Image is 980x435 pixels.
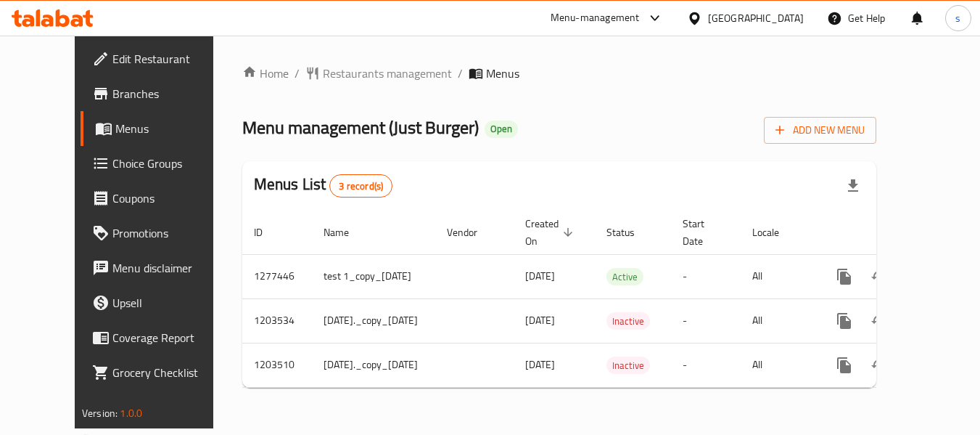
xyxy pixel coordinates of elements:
td: - [671,343,741,387]
span: Menu disclaimer [112,259,227,277]
span: Add New Menu [775,121,865,139]
h2: Menus List [254,174,392,198]
nav: breadcrumb [242,65,876,82]
li: / [295,65,300,82]
div: Open [485,121,518,138]
td: 1203534 [242,298,312,343]
span: Inactive [606,357,650,374]
span: ID [254,224,281,241]
span: Active [606,269,643,285]
span: [DATE] [525,311,555,330]
span: Version: [82,404,118,423]
span: Restaurants management [323,65,452,82]
span: Coupons [112,190,227,207]
span: Vendor [447,224,496,241]
span: 3 record(s) [330,179,392,193]
a: Promotions [81,216,239,251]
a: Edit Restaurant [81,41,239,76]
a: Choice Groups [81,146,239,181]
span: Menus [115,120,227,137]
button: Change Status [862,259,897,294]
span: Choice Groups [112,155,227,172]
a: Coverage Report [81,320,239,355]
span: Upsell [112,294,227,312]
span: Locale [752,224,798,241]
a: Menus [81,111,239,146]
span: Menu management ( Just Burger ) [242,111,479,144]
th: Actions [815,211,978,255]
button: more [827,348,862,383]
a: Menu disclaimer [81,251,239,285]
a: Grocery Checklist [81,355,239,390]
td: All [741,343,815,387]
span: Coverage Report [112,329,227,346]
a: Restaurants management [305,65,452,82]
button: more [827,259,862,294]
table: enhanced table [242,211,978,388]
span: 1.0.0 [120,404,142,423]
div: Inactive [606,312,650,330]
a: Branches [81,76,239,111]
span: Promotions [112,224,227,242]
td: [DATE]._copy_[DATE] [312,343,435,387]
td: - [671,254,741,298]
span: Open [485,123,518,135]
div: Total records count [329,174,392,198]
span: Start Date [683,215,723,250]
span: Edit Restaurant [112,50,227,68]
span: s [955,10,960,26]
td: All [741,254,815,298]
span: Grocery Checklist [112,364,227,381]
li: / [458,65,463,82]
td: 1203510 [242,343,312,387]
div: [GEOGRAPHIC_DATA] [708,10,804,26]
a: Coupons [81,181,239,216]
span: Inactive [606,313,650,330]
span: Status [606,224,654,241]
button: Add New Menu [764,117,876,144]
td: [DATE]._copy_[DATE] [312,298,435,343]
span: Created On [525,215,577,250]
td: All [741,298,815,343]
a: Home [242,65,289,82]
a: Upsell [81,285,239,320]
span: Name [324,224,368,241]
td: test 1_copy_[DATE] [312,254,435,298]
button: Change Status [862,348,897,383]
td: - [671,298,741,343]
button: more [827,304,862,338]
span: [DATE] [525,355,555,374]
div: Menu-management [551,9,640,27]
div: Inactive [606,357,650,374]
span: Menus [486,65,519,82]
button: Change Status [862,304,897,338]
div: Export file [836,168,870,203]
div: Active [606,268,643,285]
td: 1277446 [242,254,312,298]
span: [DATE] [525,267,555,285]
span: Branches [112,85,227,102]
